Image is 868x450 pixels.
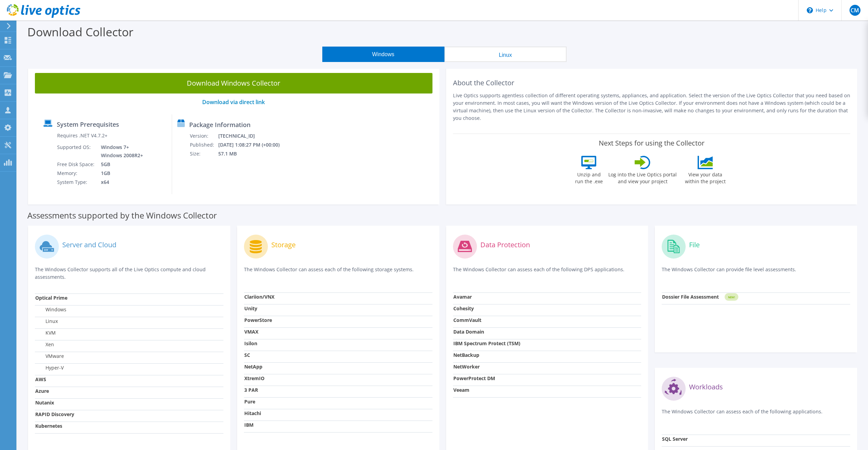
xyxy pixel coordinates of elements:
[728,295,735,299] tspan: NEW!
[271,241,296,248] label: Storage
[244,317,272,323] strong: PowerStore
[57,160,96,169] td: Free Disk Space:
[662,436,688,442] strong: SQL Server
[35,306,66,313] label: Windows
[190,132,218,140] td: Version:
[35,266,223,281] p: The Windows Collector supports all of the Live Optics compute and cloud assessments.
[244,398,255,405] strong: Pure
[202,98,265,106] a: Download via direct link
[190,149,218,158] td: Size:
[96,169,144,178] td: 1GB
[244,293,274,300] strong: Clariion/VNX
[57,169,96,178] td: Memory:
[244,375,264,382] strong: XtremIO
[480,241,530,248] label: Data Protection
[189,121,250,128] label: Package Information
[453,375,495,382] strong: PowerProtect DM
[453,317,481,323] strong: CommVault
[850,5,860,16] span: CM
[322,47,444,62] button: Windows
[35,364,64,371] label: Hyper-V
[35,376,46,383] strong: AWS
[662,408,850,422] p: The Windows Collector can assess each of the following applications.
[35,353,64,360] label: VMware
[453,305,474,312] strong: Cohesity
[453,363,480,370] strong: NetWorker
[35,399,54,406] strong: Nutanix
[599,139,704,147] label: Next Steps for using the Collector
[453,352,479,358] strong: NetBackup
[244,387,258,393] strong: 3 PAR
[244,352,250,358] strong: SC
[190,140,218,149] td: Published:
[35,411,74,417] strong: RAPID Discovery
[453,340,520,347] strong: IBM Spectrum Protect (TSM)
[96,143,144,160] td: Windows 7+ Windows 2008R2+
[218,149,289,158] td: 57.1 MB
[96,160,144,169] td: 5GB
[57,143,96,160] td: Supported OS:
[453,328,484,335] strong: Data Domain
[57,178,96,187] td: System Type:
[35,318,58,325] label: Linux
[608,169,677,185] label: Log into the Live Optics portal and view your project
[453,79,851,87] h2: About the Collector
[681,169,730,185] label: View your data within the project
[453,387,469,393] strong: Veeam
[244,363,262,370] strong: NetApp
[27,24,133,40] label: Download Collector
[35,295,67,301] strong: Optical Prime
[244,410,261,416] strong: Hitachi
[453,92,851,122] p: Live Optics supports agentless collection of different operating systems, appliances, and applica...
[244,340,257,347] strong: Isilon
[218,140,289,149] td: [DATE] 1:08:27 PM (+00:00)
[662,293,719,300] strong: Dossier File Assessment
[35,388,49,394] strong: Azure
[244,305,257,312] strong: Unity
[62,241,116,248] label: Server and Cloud
[244,328,258,335] strong: VMAX
[453,293,472,300] strong: Avamar
[807,7,813,13] svg: \n
[35,73,432,93] a: Download Windows Collector
[35,329,56,336] label: KVM
[689,384,723,390] label: Workloads
[662,266,850,280] p: The Windows Collector can provide file level assessments.
[453,266,642,280] p: The Windows Collector can assess each of the following DPS applications.
[573,169,605,185] label: Unzip and run the .exe
[96,178,144,187] td: x64
[689,241,700,248] label: File
[27,212,217,219] label: Assessments supported by the Windows Collector
[218,132,289,140] td: [TECHNICAL_ID]
[57,132,107,139] label: Requires .NET V4.7.2+
[244,266,432,280] p: The Windows Collector can assess each of the following storage systems.
[444,47,567,62] button: Linux
[35,423,62,429] strong: Kubernetes
[57,121,119,128] label: System Prerequisites
[244,422,254,428] strong: IBM
[35,341,54,348] label: Xen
